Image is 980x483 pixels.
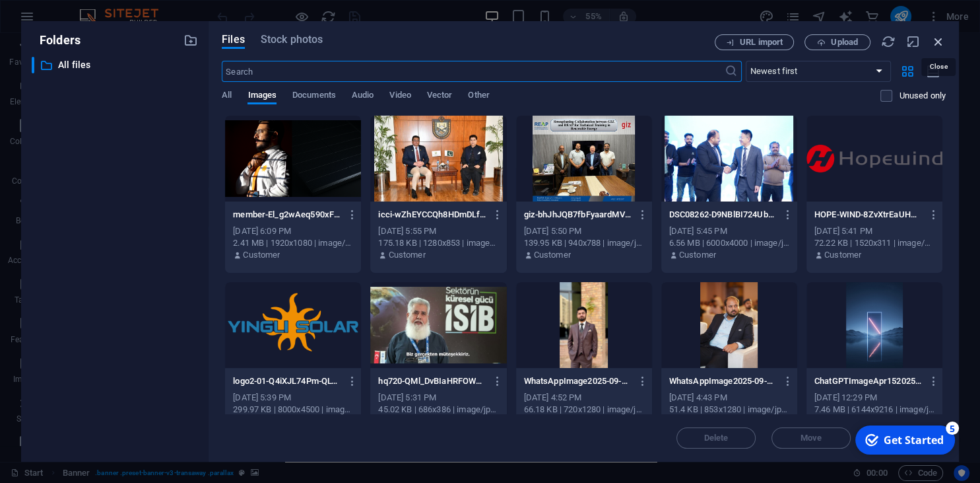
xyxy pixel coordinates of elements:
[715,34,794,50] button: URL import
[669,225,789,237] div: [DATE] 5:45 PM
[899,90,946,102] p: Displays only files that are not in use on the website. Files added during this session can still...
[804,34,870,50] button: Upload
[524,392,644,404] div: [DATE] 4:52 PM
[7,5,107,34] div: Get Started 5 items remaining, 0% complete
[247,87,277,106] span: Images
[233,404,353,416] div: 299.97 KB | 8000x4500 | image/png
[740,38,783,46] span: URL import
[524,209,632,221] p: giz-bhJhJQB7fbFyaardMVAeZw.jpg
[669,375,777,387] p: WhatsAppImage2025-09-04at15.59.33_2d8fdab4-9KHjCUMcZMMfLHOEENPHbg.jpg
[352,87,374,106] span: Audio
[378,404,498,416] div: 45.02 KB | 686x386 | image/jpeg
[233,209,341,221] p: member-El_g2wAeq590xFvjeat55w.png
[378,237,498,249] div: 175.18 KB | 1280x853 | image/jpeg
[881,34,896,49] i: Reload
[183,33,198,48] i: Create new folder
[669,237,789,249] div: 6.56 MB | 6000x4000 | image/jpeg
[669,209,777,221] p: DSC08262-D9NBlBI724UbBsacxzqw0g.JPG
[524,404,644,416] div: 66.18 KB | 720x1280 | image/jpeg
[524,375,632,387] p: WhatsAppImage2025-09-04at16.02.56_665d23e9-zjtBkjt9bAqcV0Yt9WTgjA.jpg
[906,34,921,49] i: Minimize
[669,404,789,416] div: 51.4 KB | 853x1280 | image/jpeg
[388,249,425,261] p: Customer
[814,225,934,237] div: [DATE] 5:41 PM
[32,57,34,73] div: ​
[427,87,453,106] span: Vector
[378,225,498,237] div: [DATE] 5:55 PM
[378,375,486,387] p: hq720-QMl_DvBIaHRFOWSGSXQaZg.jpgsqp-oaymwE7CK4FEIIDSFryq4qpAy0IARUAAAAAGAElAADIQj0AgKJD8AEB-AH-HY...
[36,13,96,27] div: Get Started
[378,392,498,404] div: [DATE] 5:31 PM
[98,1,111,15] div: 5
[468,87,489,106] span: Other
[814,237,934,249] div: 72.22 KB | 1520x311 | image/png
[261,32,323,48] span: Stock photos
[669,392,789,404] div: [DATE] 4:43 PM
[32,32,81,49] p: Folders
[222,61,724,82] input: Search
[233,375,341,387] p: logo2-01-Q4iXJL74Pm-QLysGoZpSUA.png
[292,87,336,106] span: Documents
[243,249,280,261] p: Customer
[814,392,934,404] div: [DATE] 12:29 PM
[814,375,923,387] p: ChatGPTImageApr15202501_42_01PM-6x.jpeg-7QS7DgTTXu3AK8xTS5vCuQ.jpg
[233,392,353,404] div: [DATE] 5:39 PM
[378,209,486,221] p: icci-wZhEYCCQh8HDmDLfDu_emA.jpg
[233,225,353,237] div: [DATE] 6:09 PM
[524,237,644,249] div: 139.95 KB | 940x788 | image/jpeg
[222,87,232,106] span: All
[814,209,923,221] p: HOPE-WIND-8ZvXtrEaUHUoslOpo7yWSA.png
[679,249,716,261] p: Customer
[824,249,861,261] p: Customer
[389,87,410,106] span: Video
[222,32,245,48] span: Files
[831,38,858,46] span: Upload
[534,249,571,261] p: Customer
[524,225,644,237] div: [DATE] 5:50 PM
[814,404,934,416] div: 7.46 MB | 6144x9216 | image/jpeg
[233,237,353,249] div: 2.41 MB | 1920x1080 | image/png
[58,57,174,73] p: All files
